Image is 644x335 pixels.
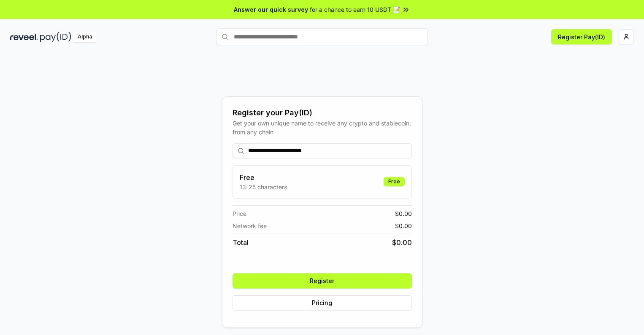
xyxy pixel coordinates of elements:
[233,273,412,289] button: Register
[233,295,412,310] button: Pricing
[233,107,412,119] div: Register your Pay(ID)
[551,29,612,44] button: Register Pay(ID)
[233,221,267,230] span: Network fee
[40,32,71,42] img: pay_id
[73,32,97,42] div: Alpha
[395,209,412,218] span: $ 0.00
[10,32,38,42] img: reveel_dark
[310,5,400,14] span: for a chance to earn 10 USDT 📝
[240,182,287,191] p: 13-25 characters
[240,172,287,182] h3: Free
[233,237,249,248] span: Total
[384,177,405,186] div: Free
[234,5,308,14] span: Answer our quick survey
[233,209,246,218] span: Price
[233,119,412,136] div: Get your own unique name to receive any crypto and stablecoin, from any chain
[392,237,412,248] span: $ 0.00
[395,221,412,230] span: $ 0.00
